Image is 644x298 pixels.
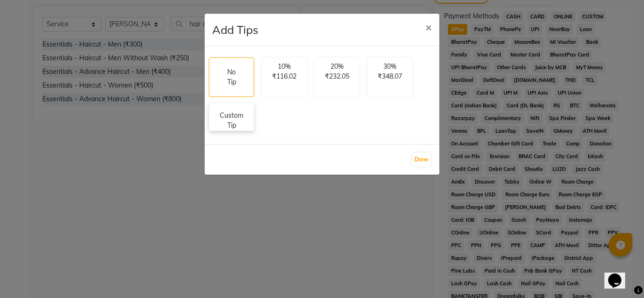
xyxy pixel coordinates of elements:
button: Close [418,14,439,40]
p: ₹232.05 [321,72,354,81]
p: Custom Tip [215,111,248,130]
p: 20% [321,62,354,72]
p: 30% [373,62,406,72]
p: ₹348.07 [373,72,406,81]
h4: Add Tips [212,21,258,38]
button: Done [412,153,431,166]
p: ₹116.02 [268,72,301,81]
p: 10% [268,62,301,72]
span: × [425,20,432,34]
p: No Tip [224,67,239,87]
iframe: chat widget [604,260,635,289]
